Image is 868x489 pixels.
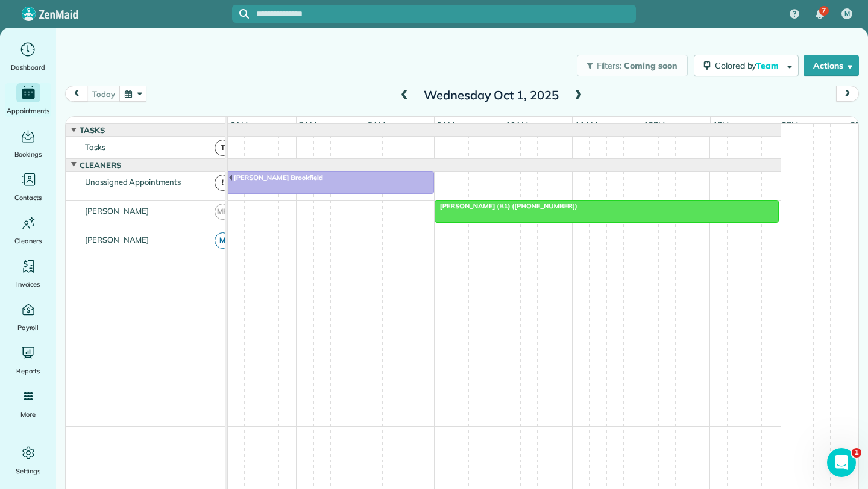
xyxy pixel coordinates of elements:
[694,55,799,76] button: Colored byTeam
[215,232,231,249] span: M
[756,60,781,71] span: Team
[5,443,51,477] a: Settings
[597,60,622,71] span: Filters:
[239,9,249,19] svg: Focus search
[5,83,51,117] a: Appointments
[20,408,36,420] span: More
[83,142,108,152] span: Tasks
[83,177,183,187] span: Unassigned Appointments
[5,40,51,73] a: Dashboard
[65,86,88,102] button: prev
[365,120,388,129] span: 8am
[435,120,457,129] span: 9am
[416,89,567,102] h2: Wednesday Oct 1, 2025
[11,61,45,73] span: Dashboard
[16,278,40,290] span: Invoices
[573,120,600,129] span: 11am
[5,257,51,290] a: Invoices
[14,235,42,247] span: Cleaners
[83,235,152,244] span: [PERSON_NAME]
[83,206,152,216] span: [PERSON_NAME]
[16,465,41,477] span: Settings
[5,126,51,160] a: Bookings
[5,300,51,334] a: Payroll
[16,365,40,377] span: Reports
[77,160,124,170] span: Cleaners
[779,120,800,129] span: 2pm
[641,120,667,129] span: 12pm
[5,213,51,247] a: Cleaners
[228,120,250,129] span: 6am
[434,202,578,210] span: [PERSON_NAME] (B1) ([PHONE_NUMBER])
[87,86,120,102] button: today
[17,322,39,334] span: Payroll
[852,448,861,458] span: 1
[715,60,783,71] span: Colored by
[5,343,51,377] a: Reports
[215,204,231,220] span: MH
[624,60,678,71] span: Coming soon
[77,125,107,135] span: Tasks
[215,175,231,191] span: !
[5,170,51,204] a: Contacts
[836,86,859,102] button: next
[827,448,856,477] iframe: Intercom live chat
[7,105,50,117] span: Appointments
[215,140,231,156] span: T
[297,120,319,129] span: 7am
[844,9,850,19] span: M
[503,120,530,129] span: 10am
[804,55,859,76] button: Actions
[711,120,732,129] span: 1pm
[232,9,249,19] button: Focus search
[807,1,832,28] div: 7 unread notifications
[14,148,42,160] span: Bookings
[822,6,826,16] span: 7
[14,192,42,204] span: Contacts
